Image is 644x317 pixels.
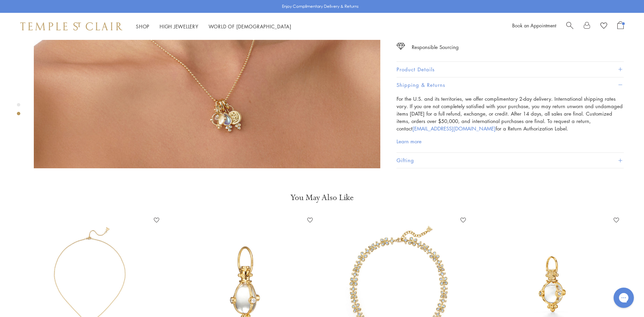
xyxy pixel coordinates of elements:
[17,101,20,121] div: Product gallery navigation
[20,22,122,30] img: Temple St. Clair
[160,23,198,30] a: High JewelleryHigh Jewellery
[27,192,617,203] h3: You May Also Like
[397,62,624,77] button: Product Details
[209,23,291,30] a: World of [DEMOGRAPHIC_DATA]World of [DEMOGRAPHIC_DATA]
[412,125,496,132] a: [EMAIL_ADDRESS][DOMAIN_NAME]
[397,153,624,168] button: Gifting
[610,285,637,310] iframe: Gorgias live chat messenger
[397,43,405,50] img: icon_sourcing.svg
[397,95,624,132] p: For the U.S. and its territories, we offer complimentary 2-day delivery. International shipping r...
[512,22,556,29] a: Book an Appointment
[282,3,359,10] p: Enjoy Complimentary Delivery & Returns
[617,21,624,31] a: Open Shopping Bag
[412,43,459,51] div: Responsible Sourcing
[136,22,291,31] nav: Main navigation
[136,23,149,30] a: ShopShop
[600,21,607,31] a: View Wishlist
[397,138,422,145] a: Learn more
[397,77,624,93] button: Shipping & Returns
[566,21,573,31] a: Search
